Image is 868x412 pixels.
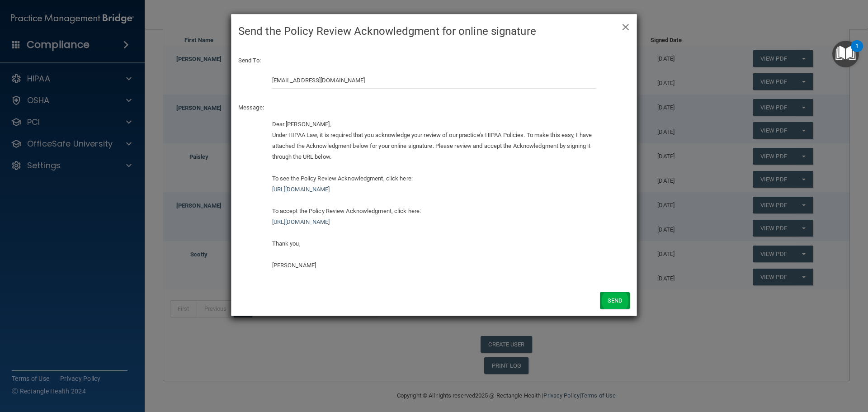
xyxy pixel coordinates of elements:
[238,102,630,113] p: Message:
[238,55,630,66] p: Send To:
[272,218,330,225] a: [URL][DOMAIN_NAME]
[272,72,596,89] input: Email Address
[272,119,596,271] div: Dear [PERSON_NAME], Under HIPAA Law, it is required that you acknowledge your review of our pract...
[238,21,630,41] h4: Send the Policy Review Acknowledgment for online signature
[272,186,330,193] a: [URL][DOMAIN_NAME]
[832,41,859,67] button: Open Resource Center, 1 new notification
[600,292,630,309] button: Send
[622,17,630,35] span: ×
[855,46,859,58] div: 1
